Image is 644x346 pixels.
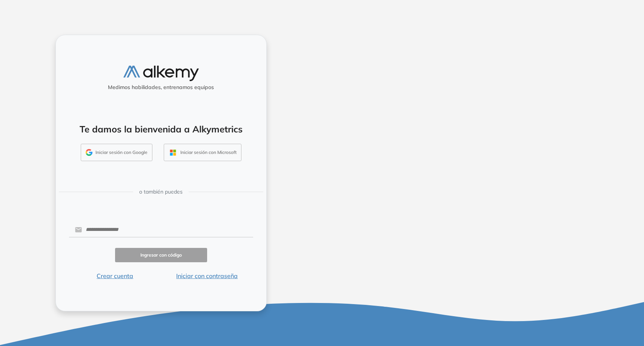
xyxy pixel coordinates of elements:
img: OUTLOOK_ICON [169,148,177,157]
span: o también puedes [139,188,183,196]
button: Iniciar con contraseña [161,271,253,280]
h5: Medimos habilidades, entrenamos equipos [59,84,263,91]
img: logo-alkemy [123,66,199,81]
button: Iniciar sesión con Google [81,144,152,161]
button: Iniciar sesión con Microsoft [164,144,241,161]
h4: Te damos la bienvenida a Alkymetrics [66,124,257,135]
button: Ingresar con código [115,248,207,263]
button: Crear cuenta [69,271,161,280]
img: GMAIL_ICON [86,149,92,156]
iframe: Chat Widget [606,310,644,346]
